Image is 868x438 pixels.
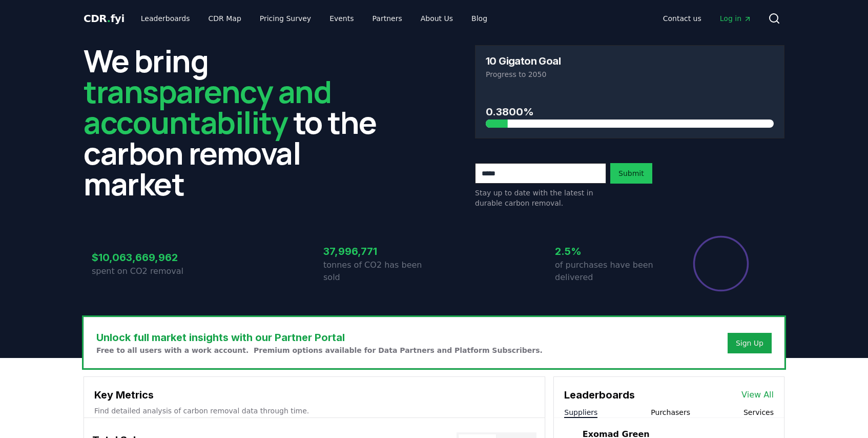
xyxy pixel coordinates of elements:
[94,406,534,416] p: Find detailed analysis of carbon removal data through time.
[321,9,362,28] a: Events
[728,333,772,353] button: Sign Up
[712,9,760,28] a: Log in
[486,104,774,120] h3: 0.3800%
[200,9,250,28] a: CDR Map
[84,11,125,26] a: CDR.fyi
[107,12,111,25] span: .
[463,9,495,28] a: Blog
[96,345,543,355] p: Free to all users with a work account. Premium options available for Data Partners and Platform S...
[133,9,495,28] nav: Main
[692,235,750,292] div: Percentage of sales delivered
[94,387,534,403] h3: Key Metrics
[412,9,461,28] a: About Us
[84,70,331,143] span: transparency and accountability
[555,259,666,284] p: of purchases have been delivered
[720,13,752,24] span: Log in
[555,244,666,259] h3: 2.5%
[564,407,597,417] button: Suppliers
[92,250,202,265] h3: $10,063,669,962
[323,244,434,259] h3: 37,996,771
[610,163,652,184] button: Submit
[486,69,774,79] p: Progress to 2050
[736,338,763,348] a: Sign Up
[92,265,202,277] p: spent on CO2 removal
[252,9,319,28] a: Pricing Survey
[323,259,434,284] p: tonnes of CO2 has been sold
[84,12,125,25] span: CDR fyi
[486,56,561,66] h3: 10 Gigaton Goal
[475,188,606,208] p: Stay up to date with the latest in durable carbon removal.
[743,407,774,417] button: Services
[655,9,710,28] a: Contact us
[741,389,774,401] a: View All
[655,9,760,28] nav: Main
[84,45,393,199] h2: We bring to the carbon removal market
[651,407,690,417] button: Purchasers
[564,387,635,403] h3: Leaderboards
[133,9,198,28] a: Leaderboards
[96,330,543,345] h3: Unlock full market insights with our Partner Portal
[364,9,410,28] a: Partners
